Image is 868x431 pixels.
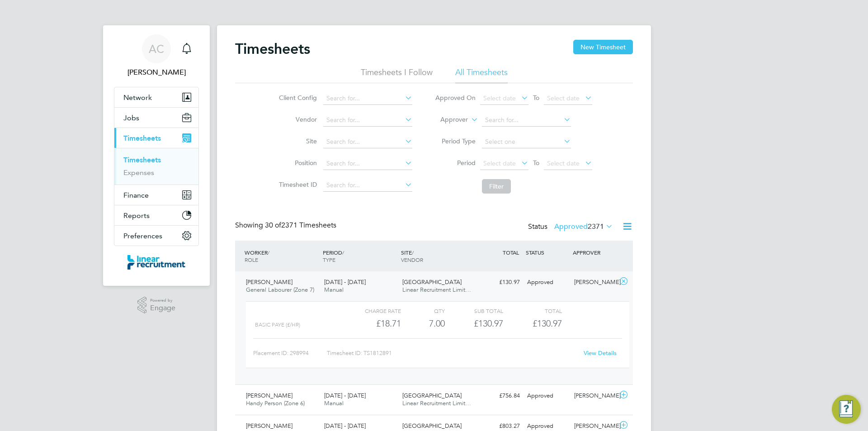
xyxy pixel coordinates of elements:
[342,249,344,256] span: /
[324,278,366,286] span: [DATE] - [DATE]
[427,115,468,124] label: Approver
[123,211,150,220] span: Reports
[276,115,317,123] label: Vendor
[276,137,317,145] label: Site
[114,108,198,128] button: Jobs
[150,304,175,312] span: Engage
[476,388,524,403] div: £756.84
[114,226,198,246] button: Preferences
[435,94,476,102] label: Approved On
[584,349,617,357] a: View Details
[482,179,511,194] button: Filter
[547,159,580,167] span: Select date
[832,395,861,424] button: Engage Resource Center
[323,256,335,263] span: TYPE
[114,34,199,78] a: AC[PERSON_NAME]
[530,92,542,104] span: To
[253,346,327,360] div: Placement ID: 298994
[114,205,198,225] button: Reports
[524,244,571,260] div: STATUS
[323,92,412,105] input: Search for...
[476,275,524,290] div: £130.97
[524,388,571,403] div: Approved
[482,114,571,127] input: Search for...
[530,157,542,169] span: To
[323,136,412,148] input: Search for...
[123,114,139,122] span: Jobs
[242,244,321,268] div: WORKER
[401,316,445,331] div: 7.00
[246,399,305,407] span: Handy Person (Zone 6)
[435,159,476,167] label: Period
[503,249,519,256] span: TOTAL
[246,422,292,430] span: [PERSON_NAME]
[455,67,508,83] li: All Timesheets
[123,156,161,164] a: Timesheets
[321,244,399,268] div: PERIOD
[114,67,199,78] span: Anneliese Clifton
[246,286,314,294] span: General Labourer (Zone 7)
[323,179,412,192] input: Search for...
[402,422,462,430] span: [GEOGRAPHIC_DATA]
[137,297,176,314] a: Powered byEngage
[245,256,258,263] span: ROLE
[123,134,161,142] span: Timesheets
[571,388,618,403] div: [PERSON_NAME]
[503,305,561,316] div: Total
[114,255,199,270] a: Go to home page
[528,221,615,233] div: Status
[276,159,317,167] label: Position
[323,114,412,127] input: Search for...
[361,67,433,83] li: Timesheets I Follow
[103,25,210,286] nav: Main navigation
[343,305,401,316] div: Charge rate
[412,249,414,256] span: /
[268,249,269,256] span: /
[149,43,164,55] span: AC
[324,422,366,430] span: [DATE] - [DATE]
[265,221,281,230] span: 30 of
[571,244,618,260] div: APPROVER
[323,157,412,170] input: Search for...
[324,399,344,407] span: Manual
[123,191,149,199] span: Finance
[435,137,476,145] label: Period Type
[123,168,154,177] a: Expenses
[533,318,562,329] span: £130.97
[524,275,571,290] div: Approved
[399,244,477,268] div: SITE
[554,222,613,231] label: Approved
[327,346,578,360] div: Timesheet ID: TS1812891
[265,221,336,230] span: 2371 Timesheets
[246,278,292,286] span: [PERSON_NAME]
[114,87,198,107] button: Network
[547,94,580,102] span: Select date
[402,392,462,399] span: [GEOGRAPHIC_DATA]
[402,399,471,407] span: Linear Recruitment Limit…
[343,316,401,331] div: £18.71
[401,256,423,263] span: VENDOR
[114,128,198,148] button: Timesheets
[123,93,152,102] span: Network
[324,286,344,294] span: Manual
[123,232,162,240] span: Preferences
[324,392,366,399] span: [DATE] - [DATE]
[246,392,292,399] span: [PERSON_NAME]
[588,222,604,231] span: 2371
[235,221,338,230] div: Showing
[483,94,516,102] span: Select date
[150,297,175,304] span: Powered by
[402,278,462,286] span: [GEOGRAPHIC_DATA]
[276,180,317,189] label: Timesheet ID
[276,94,317,102] label: Client Config
[445,305,503,316] div: Sub Total
[127,255,185,270] img: linearrecruitment-logo-retina.png
[235,40,310,58] h2: Timesheets
[114,148,198,185] div: Timesheets
[401,305,445,316] div: QTY
[114,185,198,205] button: Finance
[571,275,618,290] div: [PERSON_NAME]
[482,136,571,148] input: Select one
[445,316,503,331] div: £130.97
[573,40,633,54] button: New Timesheet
